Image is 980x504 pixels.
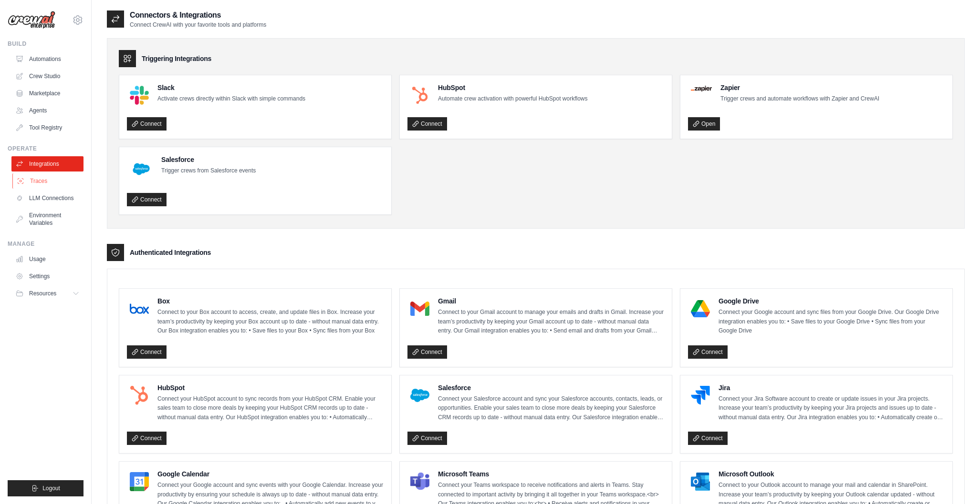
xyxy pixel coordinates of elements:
p: Activate crews directly within Slack with simple commands [157,94,305,104]
h4: Slack [157,83,305,92]
a: Connect [407,117,447,131]
a: Environment Variables [11,208,83,231]
h4: Salesforce [438,383,664,393]
img: Microsoft Outlook Logo [691,472,710,491]
img: Box Logo [130,299,149,318]
a: Agents [11,103,83,118]
a: Connect [407,432,447,445]
img: Salesforce Logo [130,158,153,181]
img: Gmail Logo [410,299,429,318]
h4: Salesforce [161,155,256,164]
a: Usage [11,252,83,267]
div: Manage [8,240,83,248]
a: Connect [127,345,167,359]
h4: HubSpot [157,383,384,393]
h4: Google Calendar [157,469,384,479]
p: Connect your Jira Software account to create or update issues in your Jira projects. Increase you... [719,394,945,423]
span: Logout [42,484,60,492]
img: Google Calendar Logo [130,472,149,491]
a: LLM Connections [11,191,83,206]
a: Automations [11,51,83,67]
img: Logo [8,11,55,29]
img: Jira Logo [691,386,710,405]
a: Connect [127,193,167,206]
p: Automate crew activation with powerful HubSpot workflows [438,94,587,104]
span: Resources [29,290,56,297]
a: Tool Registry [11,120,83,135]
img: Slack Logo [130,86,149,105]
img: Zapier Logo [691,86,712,91]
p: Connect to your Gmail account to manage your emails and drafts in Gmail. Increase your team’s pro... [438,308,664,336]
a: Connect [127,432,167,445]
img: Google Drive Logo [691,299,710,318]
a: Connect [688,432,728,445]
a: Integrations [11,156,83,171]
p: Connect your Google account and sync files from your Google Drive. Our Google Drive integration e... [719,308,945,336]
h4: Microsoft Outlook [719,469,945,479]
h4: HubSpot [438,83,587,92]
a: Connect [688,345,728,359]
p: Trigger crews from Salesforce events [161,166,256,176]
h2: Connectors & Integrations [130,10,266,21]
a: Traces [12,173,84,189]
img: Salesforce Logo [410,386,429,405]
h4: Zapier [720,83,879,92]
img: HubSpot Logo [130,386,149,405]
a: Connect [127,117,167,131]
a: Marketplace [11,86,83,101]
a: Open [688,117,720,131]
p: Connect to your Box account to access, create, and update files in Box. Increase your team’s prod... [157,308,384,336]
a: Settings [11,269,83,284]
img: Microsoft Teams Logo [410,472,429,491]
img: HubSpot Logo [410,86,429,105]
button: Logout [8,480,83,496]
a: Crew Studio [11,69,83,84]
h3: Triggering Integrations [142,54,211,63]
a: Connect [407,345,447,359]
h3: Authenticated Integrations [130,248,211,257]
h4: Box [157,296,384,306]
h4: Gmail [438,296,664,306]
p: Connect your Salesforce account and sync your Salesforce accounts, contacts, leads, or opportunit... [438,394,664,423]
div: Build [8,40,83,48]
button: Resources [11,286,83,301]
h4: Jira [719,383,945,393]
h4: Microsoft Teams [438,469,664,479]
h4: Google Drive [719,296,945,306]
p: Connect your HubSpot account to sync records from your HubSpot CRM. Enable your sales team to clo... [157,394,384,423]
p: Connect CrewAI with your favorite tools and platforms [130,21,266,29]
div: Operate [8,145,83,152]
p: Trigger crews and automate workflows with Zapier and CrewAI [720,94,879,104]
